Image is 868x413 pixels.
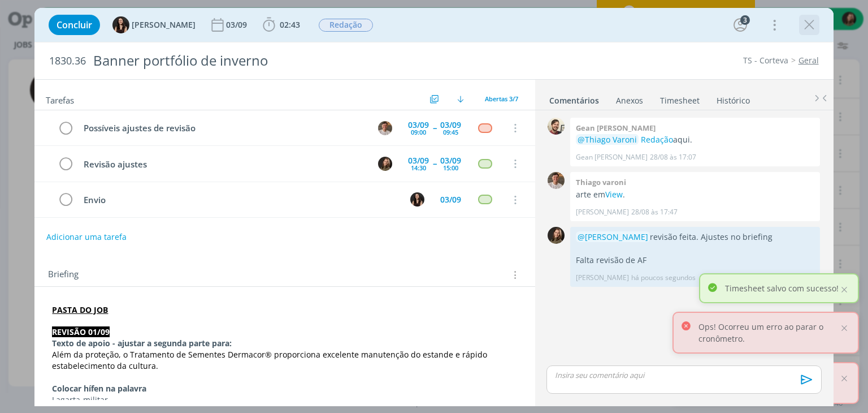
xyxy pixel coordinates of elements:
p: aqui. [576,134,814,145]
span: @Thiago Varoni [578,134,637,145]
p: Lagarta-militar [52,394,517,406]
img: arrow-down.svg [457,96,464,102]
div: 03/09 [408,157,429,165]
span: Abertas 3/7 [485,94,518,103]
img: T [548,172,565,189]
div: 03/09 [440,157,461,165]
span: -- [433,124,436,132]
img: G [548,118,565,135]
p: arte em . [576,189,814,200]
p: Timesheet salvo com sucesso! [725,282,839,294]
span: Briefing [48,268,79,282]
span: 28/08 às 17:47 [631,207,678,217]
span: 1830.36 [49,55,86,67]
span: Concluir [57,20,92,29]
button: I [409,191,426,208]
span: Redação [319,19,373,32]
div: 14:30 [411,165,426,171]
div: dialog [34,8,833,406]
p: Gean [PERSON_NAME] [576,152,648,162]
button: Redação [318,18,374,32]
div: Envio [79,193,400,207]
button: 3 [731,16,749,34]
button: J [377,155,394,172]
span: Tarefas [46,92,74,106]
strong: Colocar hífen na palavra [52,383,146,394]
p: [PERSON_NAME] [576,273,629,283]
div: Anexos [616,95,643,106]
a: View [605,189,623,200]
b: Gean [PERSON_NAME] [576,123,656,133]
button: T [377,119,394,136]
span: Além da proteção, o Tratamento de Sementes Dermacor® proporciona excelente manutenção do estande ... [52,349,489,371]
span: @[PERSON_NAME] [578,231,648,242]
div: 03/09 [440,196,461,204]
div: 03/09 [440,121,461,129]
a: Timesheet [659,90,700,106]
p: [PERSON_NAME] [576,207,629,217]
strong: Texto de apoio - ajustar a segunda parte para: [52,338,232,349]
div: Revisão ajustes [79,157,367,171]
button: Adicionar uma tarefa [46,227,127,247]
img: I [410,192,424,206]
img: I [112,16,129,33]
button: 02:43 [260,16,303,34]
span: 02:43 [280,19,300,30]
span: há poucos segundos [631,273,696,283]
div: 03/09 [226,21,249,29]
b: Thiago varoni [576,177,626,187]
div: 03/09 [408,121,429,129]
a: TS - Corteva [743,55,788,66]
div: 3 [740,15,750,25]
img: J [548,227,565,244]
div: 09:00 [411,129,426,135]
img: T [378,121,392,135]
div: 15:00 [443,165,458,171]
a: Histórico [716,90,750,106]
span: -- [433,160,436,167]
a: PASTA DO JOB [52,304,108,315]
button: I[PERSON_NAME] [112,16,196,33]
span: 28/08 às 17:07 [650,152,696,162]
p: Falta revisão de AF [576,255,814,266]
div: Banner portfólio de inverno [88,47,493,75]
p: revisão feita. Ajustes no briefing [576,231,814,243]
a: Redação [641,134,673,145]
div: Possíveis ajustes de revisão [79,121,367,135]
a: Comentários [549,90,600,106]
span: [PERSON_NAME] [132,21,196,29]
strong: REVISÃO 01/09 [52,326,110,337]
p: Ops! Ocorreu um erro ao parar o cronômetro. [698,321,839,345]
div: 09:45 [443,129,458,135]
button: Concluir [49,15,100,35]
a: Geral [798,55,819,66]
img: J [378,157,392,171]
